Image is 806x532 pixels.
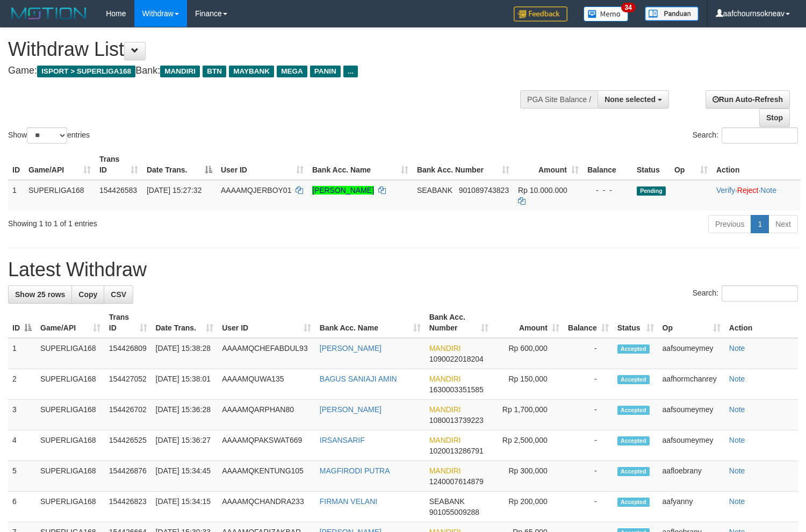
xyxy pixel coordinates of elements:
[658,492,725,522] td: aafyanny
[617,436,650,445] span: Accepted
[617,344,650,354] span: Accepted
[759,109,790,127] a: Stop
[621,3,636,12] span: 34
[152,307,218,338] th: Date Trans.: activate to sort column ascending
[493,369,564,400] td: Rp 150,000
[693,127,798,143] label: Search:
[564,338,613,369] td: -
[632,149,670,180] th: Status
[598,90,669,109] button: None selected
[8,180,24,211] td: 1
[320,497,377,506] a: FIRMAN VELANI
[712,149,801,180] th: Action
[71,285,104,304] a: Copy
[729,497,745,506] a: Note
[308,149,413,180] th: Bank Acc. Name: activate to sort column ascending
[24,149,95,180] th: Game/API: activate to sort column ascending
[658,338,725,369] td: aafsoumeymey
[36,461,105,492] td: SUPERLIGA168
[429,355,484,363] span: Copy 1090022018204 to clipboard
[147,186,201,195] span: [DATE] 15:27:32
[105,338,152,369] td: 154426809
[493,338,564,369] td: Rp 600,000
[343,66,358,77] span: ...
[105,400,152,430] td: 154426702
[712,180,801,211] td: · ·
[429,497,465,506] span: SEABANK
[514,6,567,21] img: Feedback.jpg
[514,149,583,180] th: Amount: activate to sort column ascending
[658,307,725,338] th: Op: activate to sort column ascending
[27,127,67,143] select: Showentries
[658,430,725,461] td: aafsoumeymey
[493,400,564,430] td: Rp 1,700,000
[218,338,315,369] td: AAAAMQCHEFABDUL93
[315,307,425,338] th: Bank Acc. Name: activate to sort column ascending
[617,375,650,384] span: Accepted
[587,185,628,196] div: - - -
[15,290,65,299] span: Show 25 rows
[459,186,509,195] span: Copy 901089743823 to clipboard
[105,430,152,461] td: 154426525
[36,400,105,430] td: SUPERLIGA168
[564,369,613,400] td: -
[95,149,142,180] th: Trans ID: activate to sort column ascending
[8,214,328,229] div: Showing 1 to 1 of 1 entries
[637,186,666,196] span: Pending
[320,466,390,475] a: MAGFIRODI PUTRA
[8,492,36,522] td: 6
[413,149,514,180] th: Bank Acc. Number: activate to sort column ascending
[564,461,613,492] td: -
[8,285,72,304] a: Show 25 rows
[8,307,36,338] th: ID: activate to sort column descending
[429,375,461,383] span: MANDIRI
[429,508,479,516] span: Copy 901055009288 to clipboard
[722,285,798,301] input: Search:
[218,430,315,461] td: AAAAMQPAKSWAT669
[722,127,798,143] input: Search:
[493,307,564,338] th: Amount: activate to sort column ascending
[429,416,484,425] span: Copy 1080013739223 to clipboard
[104,285,133,304] a: CSV
[658,400,725,430] td: aafsoumeymey
[320,436,365,444] a: IRSANSARIF
[583,149,632,180] th: Balance
[425,307,493,338] th: Bank Acc. Number: activate to sort column ascending
[518,186,567,195] span: Rp 10.000.000
[493,430,564,461] td: Rp 2,500,000
[429,447,484,455] span: Copy 1020013286791 to clipboard
[105,492,152,522] td: 154426823
[36,430,105,461] td: SUPERLIGA168
[8,338,36,369] td: 1
[564,307,613,338] th: Balance: activate to sort column ascending
[564,430,613,461] td: -
[152,492,218,522] td: [DATE] 15:34:15
[8,149,24,180] th: ID
[229,66,274,77] span: MAYBANK
[36,307,105,338] th: Game/API: activate to sort column ascending
[218,307,315,338] th: User ID: activate to sort column ascending
[729,375,745,383] a: Note
[658,369,725,400] td: aafhormchanrey
[670,149,712,180] th: Op: activate to sort column ascending
[8,127,90,143] label: Show entries
[729,344,745,353] a: Note
[24,180,95,211] td: SUPERLIGA168
[152,400,218,430] td: [DATE] 15:36:28
[693,285,798,301] label: Search:
[8,430,36,461] td: 4
[105,369,152,400] td: 154427052
[760,186,776,195] a: Note
[493,492,564,522] td: Rp 200,000
[152,338,218,369] td: [DATE] 15:38:28
[36,492,105,522] td: SUPERLIGA168
[160,66,200,77] span: MANDIRI
[36,369,105,400] td: SUPERLIGA168
[564,400,613,430] td: -
[218,400,315,430] td: AAAAMQARPHAN80
[99,186,137,195] span: 154426583
[320,344,382,353] a: [PERSON_NAME]
[768,215,798,233] a: Next
[105,461,152,492] td: 154426876
[617,467,650,476] span: Accepted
